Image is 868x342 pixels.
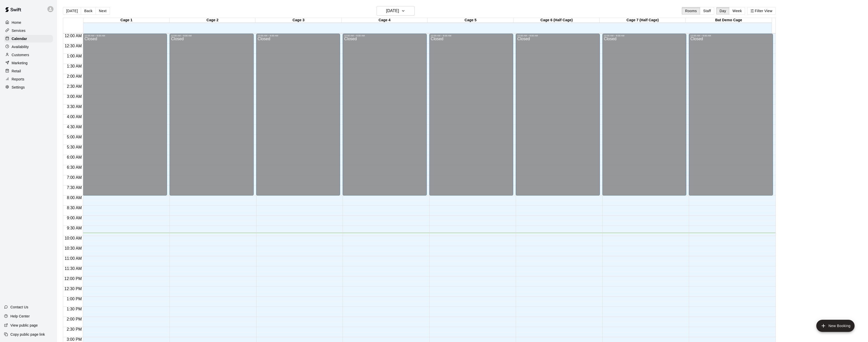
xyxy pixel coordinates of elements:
[66,165,83,169] span: 6:30 AM
[12,77,24,82] p: Reports
[65,297,83,301] span: 1:00 PM
[513,18,599,23] div: Cage 6 (Half Cage)
[96,7,110,15] button: Next
[517,34,598,37] div: 12:00 AM – 8:00 AM
[747,7,775,15] button: Filter View
[689,34,773,196] div: 12:00 AM – 8:00 AM: Closed
[12,69,21,74] p: Retail
[170,34,254,196] div: 12:00 AM – 8:00 AM: Closed
[84,34,165,37] div: 12:00 AM – 8:00 AM
[10,314,30,319] p: Help Center
[65,337,83,341] span: 3:00 PM
[4,59,53,67] div: Marketing
[604,34,685,37] div: 12:00 AM – 8:00 AM
[729,7,745,15] button: Week
[63,266,83,271] span: 11:30 AM
[686,18,771,23] div: Bat Demo Cage
[66,125,83,129] span: 4:30 AM
[690,34,771,37] div: 12:00 AM – 8:00 AM
[170,18,255,23] div: Cage 2
[4,75,53,83] a: Reports
[377,6,415,16] button: [DATE]
[63,287,83,291] span: 12:30 PM
[258,34,339,37] div: 12:00 AM – 8:00 AM
[386,7,399,14] h6: [DATE]
[66,135,83,139] span: 5:00 AM
[81,7,96,15] button: Back
[431,34,512,37] div: 12:00 AM – 8:00 AM
[344,37,425,197] div: Closed
[66,226,83,230] span: 9:30 AM
[428,18,513,23] div: Cage 5
[690,37,771,197] div: Closed
[66,216,83,220] span: 9:00 AM
[63,44,83,48] span: 12:30 AM
[4,35,53,42] a: Calendar
[66,64,83,68] span: 1:30 AM
[255,18,341,23] div: Cage 3
[4,67,53,75] a: Retail
[4,83,53,91] a: Settings
[66,94,83,99] span: 3:00 AM
[4,19,53,26] a: Home
[66,115,83,119] span: 4:00 AM
[342,18,428,23] div: Cage 4
[63,276,83,281] span: 12:00 PM
[600,18,686,23] div: Cage 7 (Half Cage)
[4,27,53,34] a: Services
[66,185,83,190] span: 7:30 AM
[12,28,26,33] p: Services
[429,34,513,196] div: 12:00 AM – 8:00 AM: Closed
[12,44,29,49] p: Availability
[66,54,83,58] span: 1:00 AM
[256,34,340,196] div: 12:00 AM – 8:00 AM: Closed
[12,52,29,57] p: Customers
[66,74,83,78] span: 2:00 AM
[10,332,45,337] p: Copy public page link
[66,206,83,210] span: 8:30 AM
[431,37,512,197] div: Closed
[344,34,425,37] div: 12:00 AM – 8:00 AM
[66,145,83,149] span: 5:30 AM
[12,20,21,25] p: Home
[65,327,83,331] span: 2:30 PM
[66,196,83,200] span: 8:00 AM
[84,37,165,197] div: Closed
[63,34,83,38] span: 12:00 AM
[10,305,28,310] p: Contact Us
[12,85,25,90] p: Settings
[682,7,700,15] button: Rooms
[66,155,83,159] span: 6:00 AM
[716,7,729,15] button: Day
[604,37,685,197] div: Closed
[66,84,83,89] span: 2:30 AM
[516,34,600,196] div: 12:00 AM – 8:00 AM: Closed
[517,37,598,197] div: Closed
[63,236,83,240] span: 10:00 AM
[63,256,83,261] span: 11:00 AM
[65,317,83,321] span: 2:00 PM
[700,7,714,15] button: Staff
[4,43,53,51] a: Availability
[258,37,339,197] div: Closed
[343,34,427,196] div: 12:00 AM – 8:00 AM: Closed
[12,60,28,66] p: Marketing
[12,36,27,41] p: Calendar
[63,7,81,15] button: [DATE]
[4,51,53,59] div: Customers
[10,323,38,328] p: View public page
[171,37,252,197] div: Closed
[83,18,169,23] div: Cage 1
[66,104,83,109] span: 3:30 AM
[66,175,83,180] span: 7:00 AM
[83,34,167,196] div: 12:00 AM – 8:00 AM: Closed
[63,246,83,250] span: 10:30 AM
[171,34,252,37] div: 12:00 AM – 8:00 AM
